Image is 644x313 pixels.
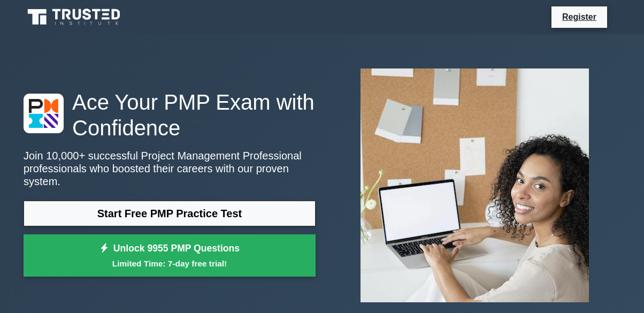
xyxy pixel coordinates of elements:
[24,89,316,141] h1: Ace Your PMP Exam with Confidence
[556,10,603,24] a: Register
[24,201,316,226] a: Start Free PMP Practice Test
[37,257,302,270] small: Limited Time: 7-day free trial!
[24,234,316,277] a: Unlock 9955 PMP QuestionsLimited Time: 7-day free trial!
[24,149,316,188] p: Join 10,000+ successful Project Management Professional professionals who boosted their careers w...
